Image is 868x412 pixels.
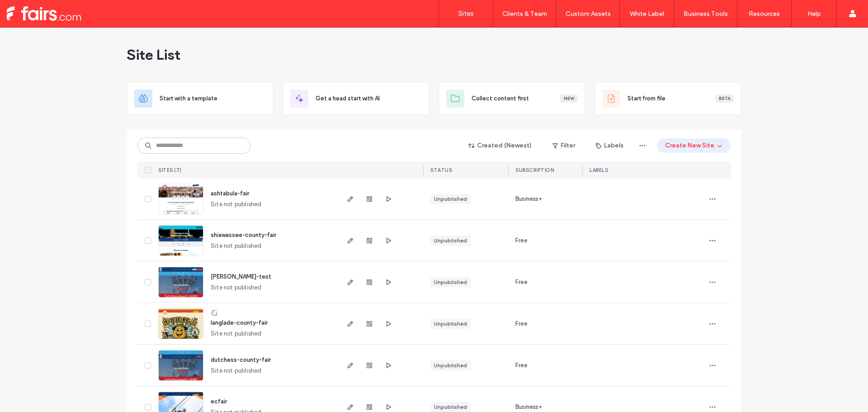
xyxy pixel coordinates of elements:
[630,10,664,18] label: White Label
[211,200,262,209] span: Site not published
[434,278,467,286] div: Unpublished
[211,356,271,363] a: dutchess-county-fair
[211,329,262,338] span: Site not published
[434,237,467,245] div: Unpublished
[439,82,585,115] div: Collect content firstNew
[211,398,227,405] a: ecfair
[684,10,728,18] label: Business Tools
[211,319,268,326] a: langlade-county-fair
[127,46,180,64] span: Site List
[458,9,474,18] label: Sites
[515,319,527,328] span: Free
[160,94,217,103] span: Start with a template
[515,361,527,370] span: Free
[127,82,274,115] div: Start with a template
[590,167,608,173] span: LABELS
[434,361,467,369] div: Unpublished
[434,195,467,203] div: Unpublished
[211,190,249,197] a: ashtabula-fair
[502,10,547,18] label: Clients & Team
[543,138,584,153] button: Filter
[749,10,780,18] label: Resources
[807,10,821,18] label: Help
[211,283,262,292] span: Site not published
[211,242,262,251] span: Site not published
[283,82,429,115] div: Get a head start with AI
[627,94,665,103] span: Start from file
[515,194,542,204] span: Business+
[657,138,731,153] button: Create New Site
[594,82,741,115] div: Start from fileBeta
[715,95,734,103] div: Beta
[588,138,632,153] button: Labels
[430,167,452,173] span: STATUS
[316,94,380,103] span: Get a head start with AI
[434,320,467,328] div: Unpublished
[211,366,262,375] span: Site not published
[434,403,467,411] div: Unpublished
[158,167,182,173] span: SITES (7)
[211,232,276,238] a: shiawassee-county-fair
[560,95,578,103] div: New
[472,94,529,103] span: Collect content first
[515,278,527,287] span: Free
[211,273,271,280] a: [PERSON_NAME]-test
[566,10,611,18] label: Custom Assets
[515,403,542,412] span: Business+
[461,138,540,153] button: Created (Newest)
[515,167,554,173] span: SUBSCRIPTION
[515,236,527,245] span: Free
